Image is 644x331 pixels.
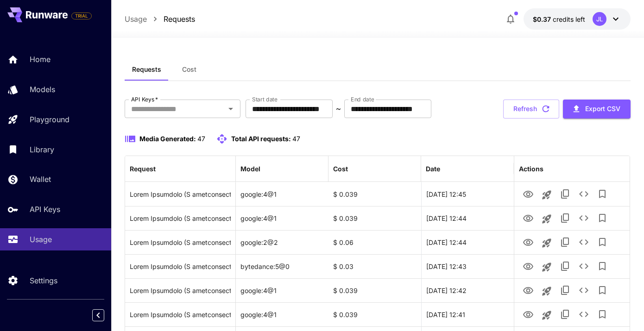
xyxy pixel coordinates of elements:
div: Cost [333,165,348,173]
div: Actions [519,165,543,173]
p: Playground [30,114,69,125]
button: View [519,184,537,203]
p: Wallet [30,174,51,185]
button: See details [575,209,593,227]
p: API Keys [30,204,60,215]
span: Cost [182,65,196,74]
p: Settings [30,275,57,286]
nav: breadcrumb [125,13,195,25]
button: See details [575,281,593,300]
button: Export CSV [563,100,631,119]
button: Copy TaskUUID [556,281,575,300]
button: See details [575,233,593,251]
button: See details [575,305,593,324]
button: View [519,281,537,300]
div: google:4@1 [236,302,328,326]
button: Add to library [593,209,612,227]
span: Requests [132,65,161,74]
div: Click to copy prompt [130,303,231,326]
label: End date [351,95,374,103]
button: Launch in playground [537,306,556,325]
span: Media Generated: [139,135,196,143]
button: Copy TaskUUID [556,257,575,275]
button: See details [575,185,593,203]
div: Click to copy prompt [130,231,231,254]
button: Launch in playground [537,282,556,300]
button: Launch in playground [537,210,556,228]
div: $ 0.039 [328,206,421,230]
button: Launch in playground [537,234,556,252]
div: Date [426,165,440,173]
button: Refresh [503,100,559,119]
p: Home [30,54,51,65]
p: Usage [30,234,52,245]
label: API Keys [131,95,158,103]
div: $ 0.039 [328,278,421,302]
div: 30 Sep, 2025 12:43 [421,254,514,278]
button: Open [224,102,237,115]
div: Collapse sidebar [99,307,111,324]
div: $ 0.06 [328,230,421,254]
a: Usage [125,13,147,25]
div: $ 0.039 [328,302,421,326]
button: Launch in playground [537,258,556,276]
div: Click to copy prompt [130,206,231,230]
button: Copy TaskUUID [556,185,575,203]
div: 30 Sep, 2025 12:44 [421,206,514,230]
button: View [519,232,537,251]
span: $0.37 [533,15,553,23]
a: Requests [164,13,195,25]
button: Collapse sidebar [92,309,104,321]
div: 30 Sep, 2025 12:42 [421,278,514,302]
span: credits left [553,15,585,23]
div: google:4@1 [236,278,328,302]
button: Add to library [593,257,612,275]
button: Launch in playground [537,186,556,204]
button: $0.3738JL [524,8,631,30]
button: View [519,305,537,324]
div: $0.3738 [533,14,585,24]
button: Add to library [593,281,612,300]
span: 47 [197,135,205,143]
div: Request [130,165,156,173]
div: Model [240,165,260,173]
button: Copy TaskUUID [556,209,575,227]
p: Models [30,84,55,95]
div: bytedance:5@0 [236,254,328,278]
span: TRIAL [72,12,91,19]
span: Total API requests: [231,135,291,143]
span: 47 [292,135,300,143]
div: JL [593,12,606,26]
button: View [519,256,537,275]
div: Click to copy prompt [130,182,231,206]
p: Library [30,144,54,155]
div: $ 0.039 [328,182,421,206]
button: Add to library [593,233,612,251]
div: 30 Sep, 2025 12:44 [421,230,514,254]
button: Add to library [593,185,612,203]
div: google:2@2 [236,230,328,254]
div: google:4@1 [236,206,328,230]
div: Click to copy prompt [130,255,231,278]
div: 30 Sep, 2025 12:45 [421,182,514,206]
span: Add your payment card to enable full platform functionality. [71,10,92,21]
div: $ 0.03 [328,254,421,278]
button: View [519,208,537,227]
div: 30 Sep, 2025 12:41 [421,302,514,326]
div: Click to copy prompt [130,279,231,302]
button: See details [575,257,593,275]
button: Copy TaskUUID [556,233,575,251]
p: ~ [336,103,341,114]
button: Add to library [593,305,612,324]
div: google:4@1 [236,182,328,206]
button: Copy TaskUUID [556,305,575,324]
label: Start date [252,95,278,103]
